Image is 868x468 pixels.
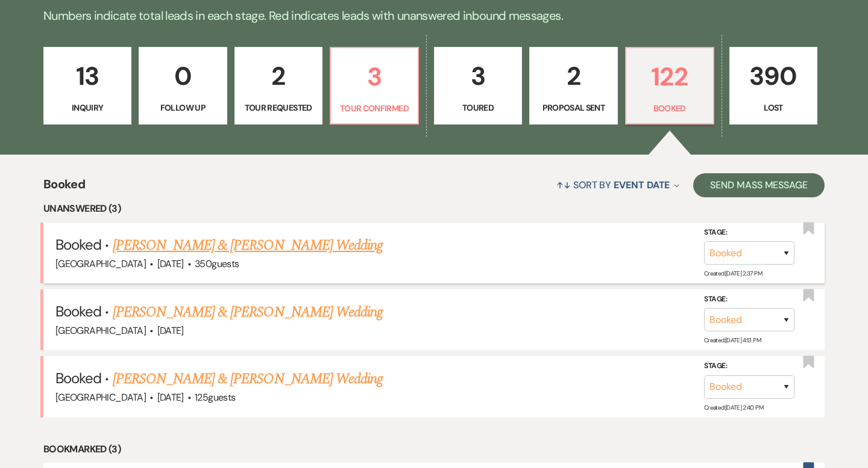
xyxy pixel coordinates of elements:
button: Sort By Event Date [552,169,684,201]
span: [DATE] [157,324,184,337]
p: Toured [442,101,514,114]
a: 13Inquiry [43,47,131,125]
a: 3Tour Confirmed [330,47,419,125]
span: Booked [55,302,101,321]
button: Send Mass Message [693,173,825,197]
p: Booked [634,102,706,115]
span: [GEOGRAPHIC_DATA] [55,324,146,337]
p: Proposal Sent [537,101,609,114]
span: Event Date [614,179,670,191]
p: 122 [634,57,706,97]
p: Inquiry [51,101,124,114]
p: 3 [338,57,410,97]
a: [PERSON_NAME] & [PERSON_NAME] Wedding [113,235,383,256]
a: 0Follow Up [139,47,227,125]
span: 125 guests [195,391,235,404]
li: Bookmarked (3) [43,442,825,457]
a: [PERSON_NAME] & [PERSON_NAME] Wedding [113,301,383,323]
span: Created: [DATE] 2:37 PM [704,269,762,277]
p: Follow Up [146,101,219,114]
span: [DATE] [157,257,184,270]
span: [DATE] [157,391,184,404]
span: 350 guests [195,257,239,270]
span: ↑↓ [556,179,571,191]
a: 122Booked [625,47,714,125]
a: 2Proposal Sent [529,47,617,125]
a: [PERSON_NAME] & [PERSON_NAME] Wedding [113,368,383,390]
li: Unanswered (3) [43,201,825,217]
p: 2 [537,56,609,96]
span: Booked [43,175,85,201]
p: 3 [442,56,514,96]
label: Stage: [704,360,794,373]
label: Stage: [704,226,794,239]
span: [GEOGRAPHIC_DATA] [55,257,146,270]
a: 3Toured [434,47,522,125]
p: Tour Requested [242,101,315,114]
p: 13 [51,56,124,96]
p: 390 [737,56,810,96]
span: Booked [55,235,101,254]
p: Lost [737,101,810,114]
span: Created: [DATE] 2:40 PM [704,404,763,411]
p: Tour Confirmed [338,102,410,115]
p: 0 [146,56,219,96]
span: [GEOGRAPHIC_DATA] [55,391,146,404]
p: 2 [242,56,315,96]
a: 2Tour Requested [234,47,322,125]
span: Booked [55,369,101,387]
a: 390Lost [729,47,817,125]
label: Stage: [704,293,794,306]
span: Created: [DATE] 4:13 PM [704,336,761,344]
